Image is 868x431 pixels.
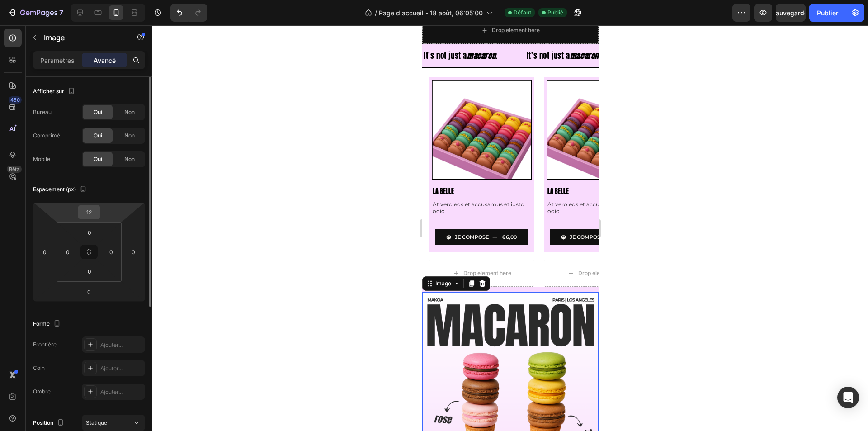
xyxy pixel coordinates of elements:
div: JE COMPOSE [33,208,66,215]
input: 0px [61,245,75,259]
font: Comprimé [33,132,60,139]
input: 0 [38,245,52,259]
div: Image [11,254,31,262]
div: Drop element here [41,244,89,251]
font: Ajouter... [100,388,123,395]
p: Image [44,32,121,43]
font: Non [124,132,135,139]
button: Statique [82,415,145,431]
div: Annuler/Rétablir [170,4,207,22]
font: / [375,9,377,17]
font: Oui [94,109,102,115]
button: Publier [809,4,846,22]
a: La Belle [9,54,109,154]
font: Défaut [514,9,531,16]
a: La Belle [124,54,224,154]
input: 0 [127,245,140,259]
font: Non [124,109,135,115]
font: Publié [547,9,563,16]
font: Image [44,33,65,42]
font: Oui [94,156,102,162]
div: JE COMPOSE [147,208,181,215]
p: At vero eos et accusamus et iusto odio [125,175,223,189]
font: Bêta [9,166,19,172]
font: Non [124,156,135,162]
font: Oui [94,132,102,139]
font: Paramètres [40,57,75,64]
iframe: Zone de conception [422,25,599,431]
font: Frontière [33,341,57,348]
font: Sauvegarder [772,9,810,17]
font: Publier [817,9,838,17]
font: Bureau [33,109,52,115]
font: Coin [33,365,45,371]
font: Position [33,419,53,426]
font: Ajouter... [100,341,123,348]
font: Ajouter... [100,365,123,372]
h1: La Belle [124,161,224,171]
font: Espacement (px) [33,186,76,193]
input: 0px [80,226,99,239]
font: Statique [86,419,107,426]
p: At vero eos et accusamus et iusto odio [10,175,108,189]
input: 0px [104,245,118,259]
div: Drop element here [156,244,204,251]
font: Afficher sur [33,88,64,95]
strong: macaron. [148,24,179,36]
input: 0px [80,265,99,278]
font: 7 [59,8,63,17]
button: Sauvegarder [776,4,806,22]
button: JE COMPOSE&nbsp; [13,204,106,219]
button: JE COMPOSE&nbsp; [128,204,221,219]
input: 0 [80,285,98,298]
input: m [80,205,98,219]
font: Mobile [33,156,50,162]
div: Ouvrir Intercom Messenger [837,387,859,408]
div: €6,00 [79,208,95,216]
font: Ombre [33,388,51,395]
font: Page d'accueil - 18 août, 06:05:00 [379,9,483,17]
font: Avancé [94,57,116,64]
font: Forme [33,320,50,327]
font: 450 [10,97,20,103]
p: It's not just a [104,24,179,38]
button: 7 [4,4,67,22]
h1: La Belle [9,161,109,171]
